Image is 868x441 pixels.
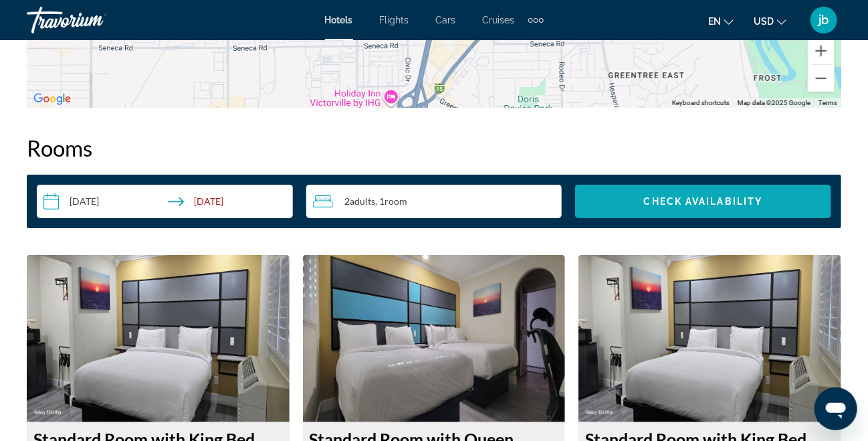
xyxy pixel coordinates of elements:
[708,16,721,27] span: en
[806,6,841,34] button: User Menu
[27,3,160,37] a: Travorium
[738,99,810,106] span: Map data ©2025 Google
[376,196,408,207] span: , 1
[808,65,835,92] button: Zoom out
[30,90,74,108] a: Open this area in Google Maps (opens a new window)
[808,37,835,64] button: Zoom in
[27,255,290,422] img: 78cdea68-9d5d-4d30-b621-3ac1923f40f4.jpeg
[528,9,544,31] button: Extra navigation items
[37,185,831,218] div: Search widget
[754,16,774,27] span: USD
[644,196,763,207] span: Check Availability
[380,15,409,25] a: Flights
[30,90,74,108] img: Google
[578,255,841,422] img: 78cdea68-9d5d-4d30-b621-3ac1923f40f4.jpeg
[306,185,562,218] button: Travelers: 2 adults, 0 children
[325,15,353,25] a: Hotels
[575,185,831,218] button: Check Availability
[819,99,837,106] a: Terms (opens in new tab)
[483,15,515,25] a: Cruises
[672,98,730,108] button: Keyboard shortcuts
[345,196,376,207] span: 2
[303,255,566,422] img: 03b4e91d-18bd-4c4d-a970-ed8606601001.jpeg
[37,185,293,218] button: Check-in date: Sep 16, 2025 Check-out date: Sep 17, 2025
[754,11,786,31] button: Change currency
[385,195,408,207] span: Room
[708,11,734,31] button: Change language
[350,195,376,207] span: Adults
[436,15,456,25] a: Cars
[819,13,829,27] span: jb
[815,387,857,430] iframe: Button to launch messaging window
[27,135,841,161] h2: Rooms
